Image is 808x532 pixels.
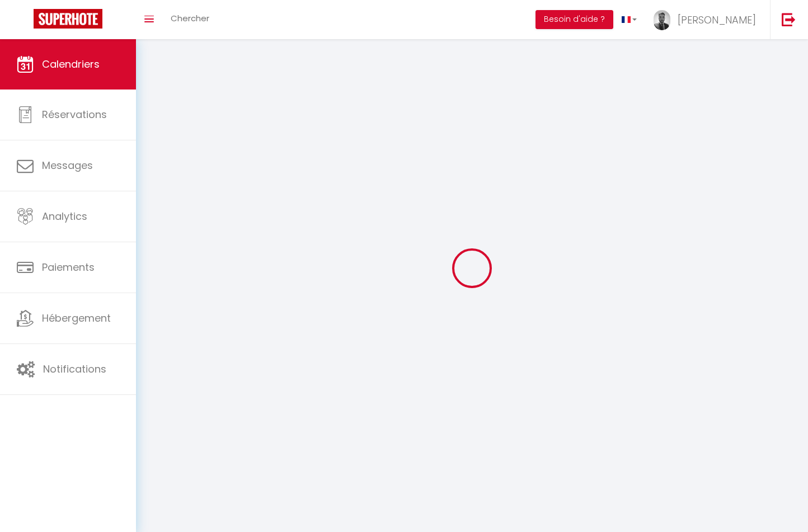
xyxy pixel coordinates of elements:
span: Messages [42,158,93,172]
span: Calendriers [42,57,100,71]
span: [PERSON_NAME] [678,13,756,27]
span: Notifications [43,362,106,376]
span: Analytics [42,209,87,223]
span: Chercher [171,12,209,24]
span: Paiements [42,260,95,274]
img: ... [654,10,670,30]
img: Super Booking [34,9,102,29]
img: logout [782,12,796,26]
button: Besoin d'aide ? [535,10,613,29]
span: Hébergement [42,311,111,325]
span: Réservations [42,107,107,121]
